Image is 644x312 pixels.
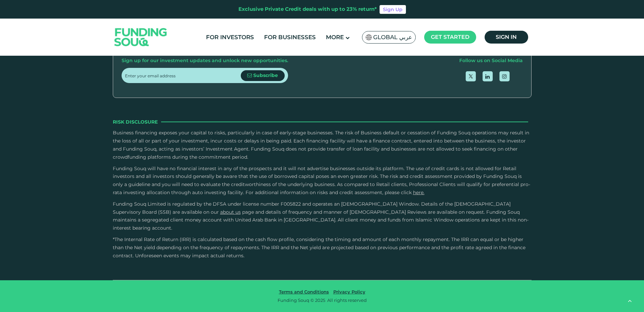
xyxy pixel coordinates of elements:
[326,34,344,41] span: More
[483,71,493,81] a: open Linkedin
[113,118,158,126] span: Risk Disclosure
[366,34,372,40] img: SA Flag
[241,70,285,81] button: Subscribe
[469,74,473,78] img: twitter
[496,34,517,40] span: Sign in
[113,165,530,196] span: Funding Souq will have no financial interest in any of the prospects and it will not advertise bu...
[122,57,288,65] div: Sign up for our investment updates and unlock new opportunities.
[315,297,325,303] span: 2025
[113,201,511,215] span: Funding Souq Limited is regulated by the DFSA under license number F005822 and operates an [DEMOG...
[431,34,469,40] span: Get started
[277,289,331,294] a: Terms and Conditions
[413,189,424,196] a: here.
[220,209,241,215] a: About Us
[262,32,317,43] a: For Businesses
[253,72,278,78] span: Subscribe
[327,297,367,303] span: All rights reserved
[622,293,637,309] button: back
[204,32,256,43] a: For Investors
[113,209,529,231] span: and details of frequency and manner of [DEMOGRAPHIC_DATA] Reviews are available on request. Fundi...
[485,31,528,44] a: Sign in
[125,68,241,83] input: Enter your email address
[499,71,510,81] a: open Instagram
[113,129,532,161] p: Business financing exposes your capital to risks, particularly in case of early-stage businesses....
[373,33,412,41] span: Global عربي
[113,236,532,260] p: *The Internal Rate of Return (IRR) is calculated based on the cash flow profile, considering the ...
[466,71,476,81] a: open Twitter
[278,297,314,303] span: Funding Souq ©
[332,289,367,294] a: Privacy Policy
[108,20,174,54] img: Logo
[238,5,377,13] div: Exclusive Private Credit deals with up to 23% return*
[459,57,523,65] div: Follow us on Social Media
[242,209,254,215] span: page
[380,5,406,14] a: Sign Up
